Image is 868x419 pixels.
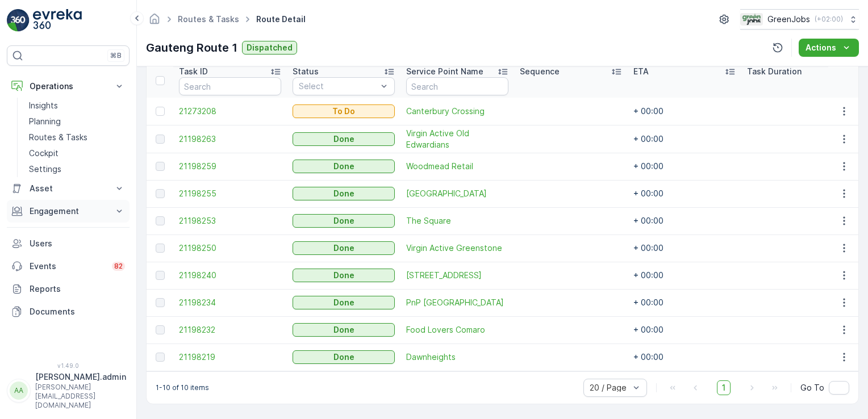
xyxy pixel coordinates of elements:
[717,380,731,395] span: 1
[7,200,130,223] button: Engagement
[29,148,59,159] p: Cockpit
[156,162,165,171] div: Toggle Row Selected
[24,114,130,129] a: Planning
[29,164,61,175] p: Settings
[333,270,354,281] p: Done
[156,353,165,362] div: Toggle Row Selected
[293,160,395,173] button: Done
[628,289,741,316] td: + 00:00
[242,41,297,55] button: Dispatched
[30,183,107,194] p: Asset
[406,351,508,363] a: Dawnheights
[7,9,30,32] img: logo
[179,324,281,336] a: 21198232
[747,66,802,77] p: Task Duration
[800,382,824,393] span: Go To
[815,15,843,24] p: ( +02:00 )
[333,324,354,336] p: Done
[156,216,165,225] div: Toggle Row Selected
[628,98,741,125] td: + 00:00
[33,9,82,32] img: logo_light-DOdMpM7g.png
[406,161,508,172] span: Woodmead Retail
[628,343,741,371] td: + 00:00
[293,187,395,200] button: Done
[179,188,281,199] a: 21198255
[254,14,308,25] span: Route Detail
[333,297,354,308] p: Done
[799,39,859,57] button: Actions
[293,104,395,118] button: To Do
[406,106,508,117] a: Canterbury Crossing
[24,161,130,177] a: Settings
[406,188,508,199] span: [GEOGRAPHIC_DATA]
[179,242,281,254] a: 21198250
[628,316,741,343] td: + 00:00
[7,177,130,200] button: Asset
[179,161,281,172] a: 21198259
[7,300,130,323] a: Documents
[293,66,319,77] p: Status
[110,51,122,60] p: ⌘B
[30,206,107,217] p: Engagement
[156,325,165,334] div: Toggle Row Selected
[806,42,836,53] p: Actions
[30,238,125,249] p: Users
[406,128,508,150] span: Virgin Active Old Edwardians
[628,207,741,234] td: + 00:00
[7,232,130,255] a: Users
[148,17,161,27] a: Homepage
[156,383,209,392] p: 1-10 of 10 items
[293,323,395,337] button: Done
[628,125,741,153] td: + 00:00
[24,129,130,145] a: Routes & Tasks
[406,242,508,254] span: Virgin Active Greenstone
[29,100,58,111] p: Insights
[179,133,281,145] a: 21198263
[293,296,395,309] button: Done
[293,132,395,146] button: Done
[293,214,395,228] button: Done
[520,66,560,77] p: Sequence
[293,350,395,364] button: Done
[179,106,281,117] a: 21273208
[24,98,130,114] a: Insights
[179,77,281,95] input: Search
[10,382,28,400] div: AA
[24,145,130,161] a: Cockpit
[628,180,741,207] td: + 00:00
[156,107,165,116] div: Toggle Row Selected
[179,351,281,363] span: 21198219
[406,324,508,336] a: Food Lovers Comaro
[179,297,281,308] a: 21198234
[7,278,130,300] a: Reports
[332,106,355,117] p: To Do
[406,270,508,281] a: 72 Grant Avenue
[406,297,508,308] a: PnP Sky City Mall
[30,261,105,272] p: Events
[406,215,508,227] a: The Square
[179,270,281,281] a: 21198240
[114,262,123,271] p: 82
[767,14,810,25] p: GreenJobs
[30,81,107,92] p: Operations
[156,298,165,307] div: Toggle Row Selected
[293,269,395,282] button: Done
[740,13,763,26] img: Green_Jobs_Logo.png
[179,215,281,227] a: 21198253
[156,244,165,253] div: Toggle Row Selected
[740,9,859,30] button: GreenJobs(+02:00)
[30,283,125,295] p: Reports
[333,215,354,227] p: Done
[7,371,130,410] button: AA[PERSON_NAME].admin[PERSON_NAME][EMAIL_ADDRESS][DOMAIN_NAME]
[156,135,165,144] div: Toggle Row Selected
[333,242,354,254] p: Done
